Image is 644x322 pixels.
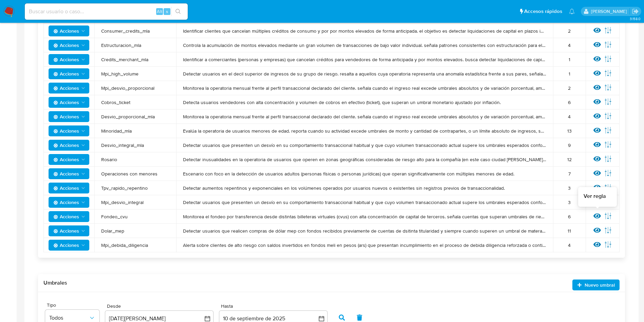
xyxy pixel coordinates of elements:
input: Buscar usuario o caso... [25,7,188,16]
p: joaquin.santistebe@mercadolibre.com [591,8,629,15]
a: Notificaciones [569,9,575,14]
span: Alt [157,8,162,15]
a: Salir [632,8,639,15]
span: Accesos rápidos [524,8,562,15]
span: Ver regla [584,192,606,200]
span: s [166,8,168,15]
span: 3.158.0 [630,16,641,21]
button: search-icon [171,7,185,16]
